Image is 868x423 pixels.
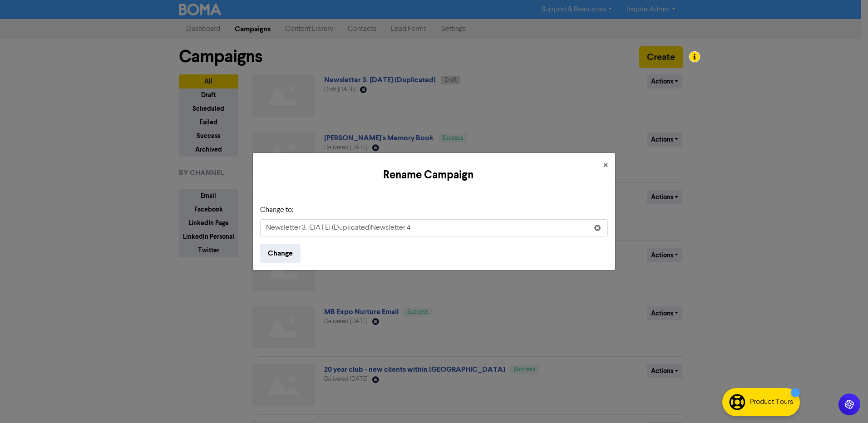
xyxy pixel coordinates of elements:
button: Close [596,153,615,178]
iframe: Chat Widget [823,379,868,423]
span: × [603,159,608,172]
button: Change [260,244,301,263]
label: Change to: [260,205,293,216]
h5: Rename Campaign [260,167,596,183]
